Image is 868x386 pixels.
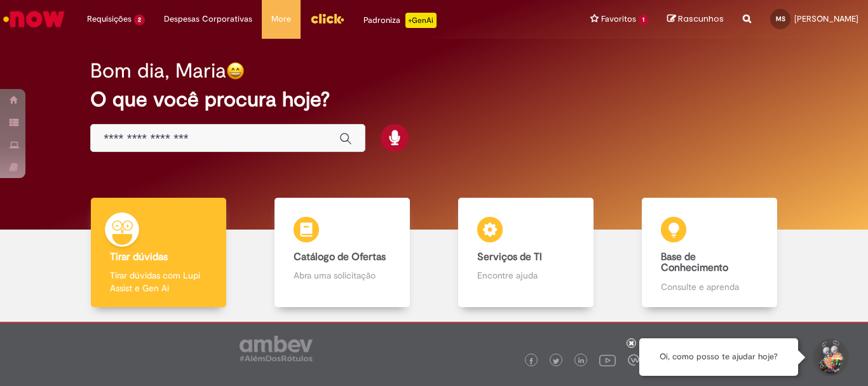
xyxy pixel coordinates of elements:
span: [PERSON_NAME] [794,13,858,24]
span: Favoritos [601,13,636,25]
h2: O que você procura hoje? [90,88,778,111]
img: logo_footer_youtube.png [599,352,616,368]
span: More [271,13,291,25]
p: Consulte e aprenda [661,280,757,293]
div: Padroniza [363,13,437,28]
h2: Bom dia, Maria [90,60,226,82]
span: 2 [134,15,145,25]
p: +GenAi [405,13,437,28]
b: Tirar dúvidas [110,251,168,263]
img: ServiceNow [1,6,67,32]
b: Base de Conhecimento [661,251,728,275]
img: logo_footer_workplace.png [628,354,639,366]
a: Tirar dúvidas Tirar dúvidas com Lupi Assist e Gen Ai [67,198,250,308]
a: Serviços de TI Encontre ajuda [434,198,618,308]
b: Catálogo de Ofertas [294,251,386,263]
img: logo_footer_twitter.png [553,358,559,364]
a: Base de Conhecimento Consulte e aprenda [618,198,801,308]
span: Despesas Corporativas [164,13,252,25]
span: MS [776,15,785,23]
img: happy-face.png [226,62,245,80]
a: Rascunhos [667,13,724,25]
span: Requisições [87,13,132,25]
img: logo_footer_ambev_rotulo_gray.png [240,336,313,361]
b: Serviços de TI [477,251,542,263]
img: logo_footer_facebook.png [528,358,534,364]
p: Encontre ajuda [477,269,574,282]
button: Iniciar Conversa de Suporte [811,338,849,376]
div: Oi, como posso te ajudar hoje? [639,338,798,376]
span: Rascunhos [678,13,724,25]
img: click_logo_yellow_360x200.png [310,9,344,28]
span: 1 [639,15,648,25]
p: Abra uma solicitação [294,269,390,282]
a: Catálogo de Ofertas Abra uma solicitação [250,198,434,308]
p: Tirar dúvidas com Lupi Assist e Gen Ai [110,269,207,294]
img: logo_footer_linkedin.png [578,357,585,365]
